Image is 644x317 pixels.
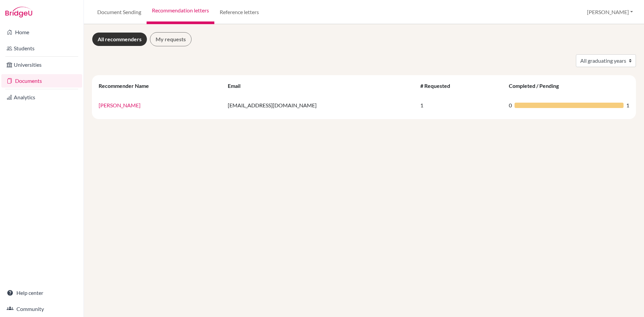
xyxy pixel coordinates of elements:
[626,101,629,109] span: 1
[228,83,247,89] div: Email
[5,7,32,17] img: Bridge-U
[509,83,566,89] div: Completed / Pending
[584,6,636,18] button: [PERSON_NAME]
[99,83,156,89] div: Recommender Name
[509,101,512,109] span: 0
[1,74,82,88] a: Documents
[224,94,416,116] td: [EMAIL_ADDRESS][DOMAIN_NAME]
[1,286,82,300] a: Help center
[99,102,141,108] a: [PERSON_NAME]
[1,58,82,71] a: Universities
[1,42,82,55] a: Students
[150,32,192,46] a: My requests
[1,25,82,39] a: Home
[1,91,82,104] a: Analytics
[92,32,147,46] a: All recommenders
[420,83,457,89] div: # Requested
[1,302,82,316] a: Community
[416,94,505,116] td: 1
